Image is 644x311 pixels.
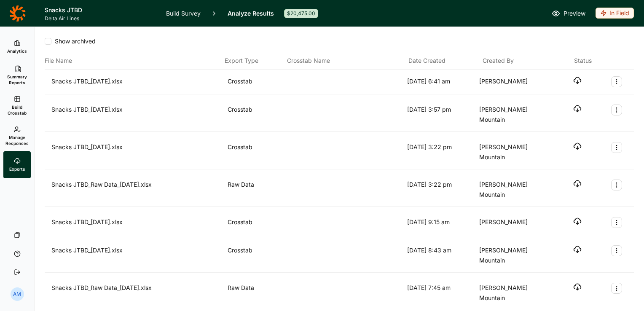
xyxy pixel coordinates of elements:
button: Export Actions [611,180,622,190]
button: Export Actions [611,142,622,153]
div: Crosstab Name [287,56,405,66]
span: Exports [9,166,25,172]
button: Export Actions [611,217,622,228]
button: Download file [573,245,582,254]
button: Download file [573,283,582,291]
a: Preview [552,8,585,19]
div: Snacks JTBD_Raw Data_[DATE].xlsx [51,283,224,303]
div: [DATE] 3:57 pm [407,105,476,125]
div: [PERSON_NAME] [479,76,548,87]
div: Snacks JTBD_Raw Data_[DATE].xlsx [51,180,224,200]
button: Export Actions [611,76,622,87]
div: File Name [45,56,221,66]
div: [PERSON_NAME] Mountain [479,180,548,200]
div: $20,475.00 [284,9,318,18]
div: Snacks JTBD_[DATE].xlsx [51,142,224,162]
div: [DATE] 8:43 am [407,245,476,265]
div: Crosstab [228,105,285,125]
a: Manage Responses [3,121,31,151]
button: Download file [573,217,582,225]
a: Exports [3,151,31,178]
button: Export Actions [611,283,622,294]
a: Summary Reports [3,60,31,91]
span: Manage Responses [5,134,29,146]
div: [DATE] 6:41 am [407,76,476,87]
div: [DATE] 3:22 pm [407,142,476,162]
span: Build Crosstab [7,104,27,116]
div: Status [574,56,592,66]
button: Download file [573,105,582,113]
button: Export Actions [611,105,622,115]
div: [PERSON_NAME] [479,217,548,228]
button: Download file [573,142,582,150]
div: [PERSON_NAME] Mountain [479,245,548,265]
span: Show archived [51,37,96,46]
div: Snacks JTBD_[DATE].xlsx [51,217,224,228]
div: Snacks JTBD_[DATE].xlsx [51,76,224,87]
span: Summary Reports [7,74,27,86]
button: Download file [573,180,582,188]
button: In Field [596,8,634,19]
div: Snacks JTBD_[DATE].xlsx [51,245,224,265]
div: Raw Data [228,283,285,303]
div: In Field [596,8,634,19]
button: Export Actions [611,245,622,256]
div: Crosstab [228,217,285,228]
div: [PERSON_NAME] Mountain [479,283,548,303]
a: Build Crosstab [3,91,31,121]
div: Date Created [408,56,479,66]
div: Crosstab [228,76,285,87]
div: [PERSON_NAME] Mountain [479,105,548,125]
a: Analytics [3,33,31,60]
div: [DATE] 7:45 am [407,283,476,303]
div: [DATE] 9:15 am [407,217,476,228]
div: Crosstab [228,245,285,265]
div: [DATE] 3:22 pm [407,180,476,200]
div: [PERSON_NAME] Mountain [479,142,548,162]
div: Created By [483,56,553,66]
div: AM [11,287,24,301]
div: Crosstab [228,142,285,162]
div: Export Type [225,56,284,66]
span: Preview [563,8,585,19]
button: Download file [573,76,582,85]
h1: Snacks JTBD [45,5,156,15]
span: Analytics [7,48,27,54]
span: Delta Air Lines [45,15,156,22]
div: Snacks JTBD_[DATE].xlsx [51,105,224,125]
div: Raw Data [228,180,285,200]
